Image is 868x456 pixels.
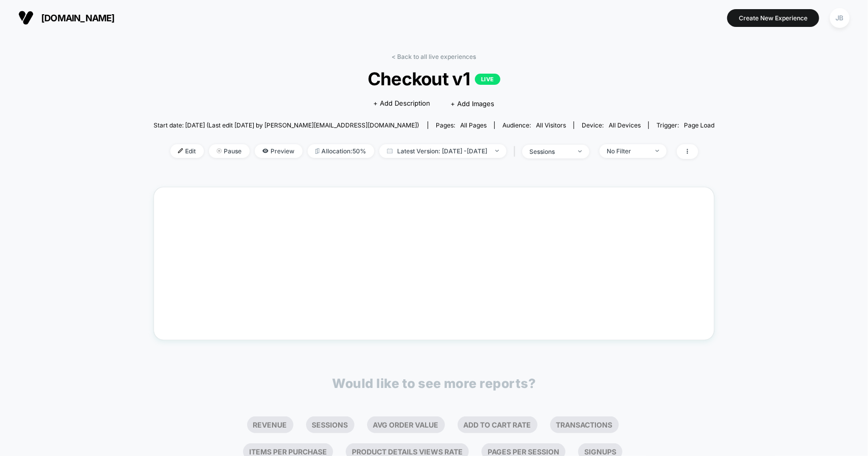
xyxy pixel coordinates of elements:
img: rebalance [315,148,319,154]
span: [DOMAIN_NAME] [41,13,115,23]
div: sessions [530,148,571,155]
span: Page Load [684,121,714,129]
span: Start date: [DATE] (Last edit [DATE] by [PERSON_NAME][EMAIL_ADDRESS][DOMAIN_NAME]) [154,121,419,129]
span: Checkout v1 [182,68,686,89]
li: Revenue [247,416,293,433]
span: Edit [170,144,204,158]
span: all devices [609,121,641,129]
div: Trigger: [656,121,714,129]
span: + Add Description [374,99,431,109]
span: All Visitors [536,121,566,129]
span: Preview [255,144,303,158]
li: Avg Order Value [367,416,445,433]
span: + Add Images [451,100,495,108]
div: Audience: [502,121,566,129]
button: [DOMAIN_NAME] [15,10,118,26]
span: all pages [460,121,487,129]
li: Transactions [550,416,619,433]
img: end [578,150,582,152]
div: Pages: [436,121,487,129]
span: Device: [574,121,648,129]
img: end [495,150,499,152]
li: Sessions [306,416,354,433]
div: JB [830,8,850,28]
img: calendar [387,148,393,153]
span: Latest Version: [DATE] - [DATE] [379,144,506,158]
button: Create New Experience [727,9,819,27]
p: Would like to see more reports? [333,376,536,391]
img: end [655,150,659,152]
img: end [217,148,222,153]
li: Add To Cart Rate [458,416,537,433]
p: LIVE [475,74,500,85]
div: No Filter [607,147,648,155]
span: Pause [209,144,250,158]
img: Visually logo [18,10,34,25]
span: | [512,144,522,159]
img: edit [178,148,183,153]
a: < Back to all live experiences [392,53,476,60]
span: Allocation: 50% [308,144,374,158]
button: JB [827,8,853,28]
